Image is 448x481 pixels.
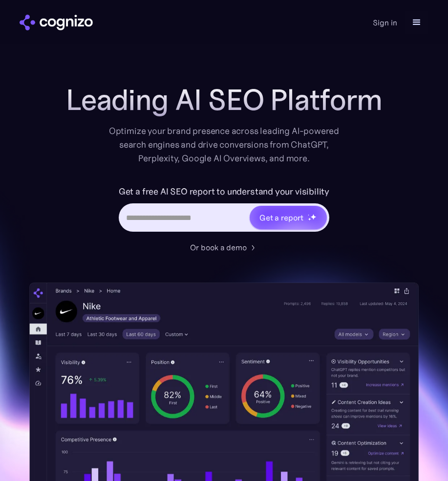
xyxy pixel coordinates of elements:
[104,124,344,165] div: Optimize your brand presence across leading AI-powered search engines and drive conversions from ...
[190,241,258,253] a: Or book a demo
[308,218,311,221] img: star
[259,212,303,223] div: Get a report
[190,241,247,253] div: Or book a demo
[249,205,328,230] a: Get a reportstarstarstar
[20,15,93,30] a: home
[405,11,428,34] div: menu
[119,185,329,237] form: Hero URL Input Form
[373,17,397,28] a: Sign in
[308,214,309,216] img: star
[66,83,382,116] h1: Leading AI SEO Platform
[310,214,317,220] img: star
[119,185,329,198] label: Get a free AI SEO report to understand your visibility
[20,15,93,30] img: cognizo logo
